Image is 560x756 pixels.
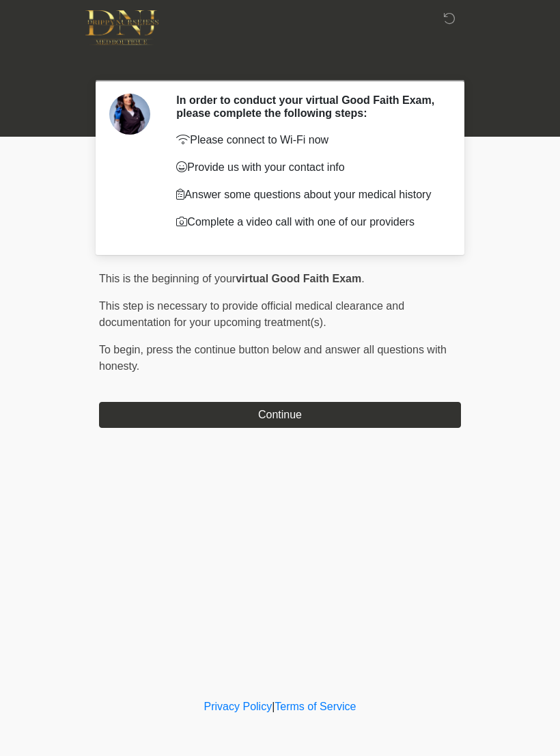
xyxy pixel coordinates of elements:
[85,10,158,45] img: DNJ Med Boutique Logo
[272,701,275,712] a: |
[176,94,440,120] h2: In order to conduct your virtual Good Faith Exam, please complete the following steps:
[176,187,440,203] p: Answer some questions about your medical history
[236,273,361,284] strong: virtual Good Faith Exam
[99,273,236,284] span: This is the beginning of your
[89,49,471,75] h1: ‎ ‎
[176,159,440,176] p: Provide us with your contact info
[176,214,440,230] p: Complete a video call with one of our providers
[275,701,356,712] a: Terms of Service
[99,344,447,372] span: press the continue button below and answer all questions with honesty.
[361,273,364,284] span: .
[176,132,440,148] p: Please connect to Wi-Fi now
[99,344,146,355] span: To begin,
[109,94,150,135] img: Agent Avatar
[204,701,272,712] a: Privacy Policy
[99,300,404,328] span: This step is necessary to provide official medical clearance and documentation for your upcoming ...
[99,402,461,428] button: Continue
